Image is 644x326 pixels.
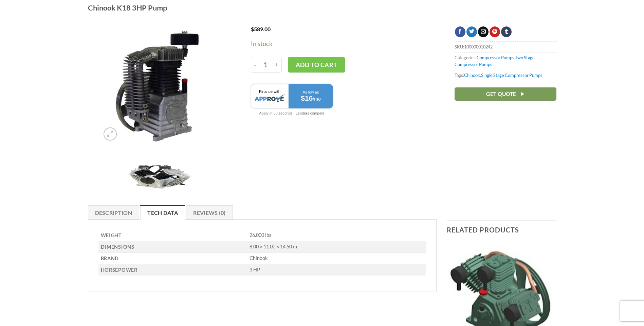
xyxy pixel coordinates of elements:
[481,73,542,78] a: Single Stage Compressor Pumps
[272,57,282,73] input: +
[251,39,434,49] p: In stock
[247,230,426,241] td: 26.000 lbs
[288,57,345,73] button: Add to cart
[88,205,140,220] a: Description
[98,241,247,253] th: Dimensions
[501,26,512,37] a: Share on Tumblr
[140,205,185,220] a: Tech Data
[477,55,514,60] a: Compressor Pumps
[100,26,218,144] img: Chinook K18 3HP Pump
[251,57,259,73] input: -
[447,221,556,239] h3: Related products
[98,253,247,264] th: Brand
[455,41,556,52] span: SKU:
[455,87,556,101] a: Get Quote
[124,163,195,190] img: Chinook K100 Pump
[259,57,272,73] input: Product quantity
[247,241,426,253] td: 8.00 × 11.00 × 14.50 in
[251,26,271,32] bdi: 589.00
[478,26,489,37] a: Email to a Friend
[455,26,465,37] a: Share on Facebook
[464,44,493,49] span: 100000010242
[251,26,254,32] span: $
[186,205,233,220] a: Reviews (0)
[98,264,247,276] th: Horsepower
[490,26,500,37] a: Pin on Pinterest
[98,230,426,276] table: Product Details
[486,90,516,98] span: Get Quote
[464,73,480,78] a: Chinook
[250,255,426,262] p: Chinook
[455,70,556,80] span: Tags: ,
[455,52,556,70] span: Categories: ,
[88,3,556,13] h1: Chinook K18 3HP Pump
[466,26,477,37] a: Share on Twitter
[98,230,247,241] th: Weight
[250,267,426,273] p: 3 HP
